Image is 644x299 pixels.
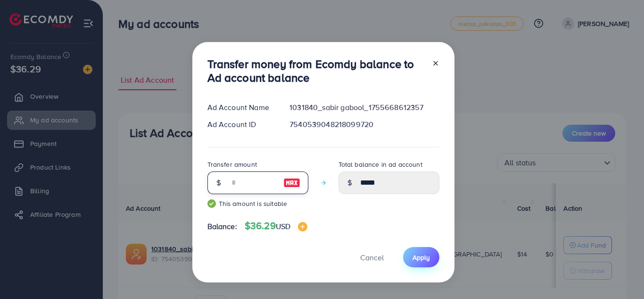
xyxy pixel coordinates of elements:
[276,221,290,231] span: USD
[339,160,422,169] label: Total balance in ad account
[360,252,384,263] span: Cancel
[403,247,439,267] button: Apply
[604,256,637,292] iframe: Chat
[207,57,424,85] h3: Transfer money from Ecomdy balance to Ad account balance
[207,160,257,169] label: Transfer amount
[283,177,300,188] img: image
[245,220,307,232] h4: $36.29
[348,247,396,267] button: Cancel
[282,119,446,130] div: 7540539048218099720
[413,253,430,262] span: Apply
[282,102,446,113] div: 1031840_sabir gabool_1755668612357
[298,222,307,231] img: image
[207,199,216,208] img: guide
[207,221,237,232] span: Balance:
[200,102,282,113] div: Ad Account Name
[200,119,282,130] div: Ad Account ID
[207,199,308,208] small: This amount is suitable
